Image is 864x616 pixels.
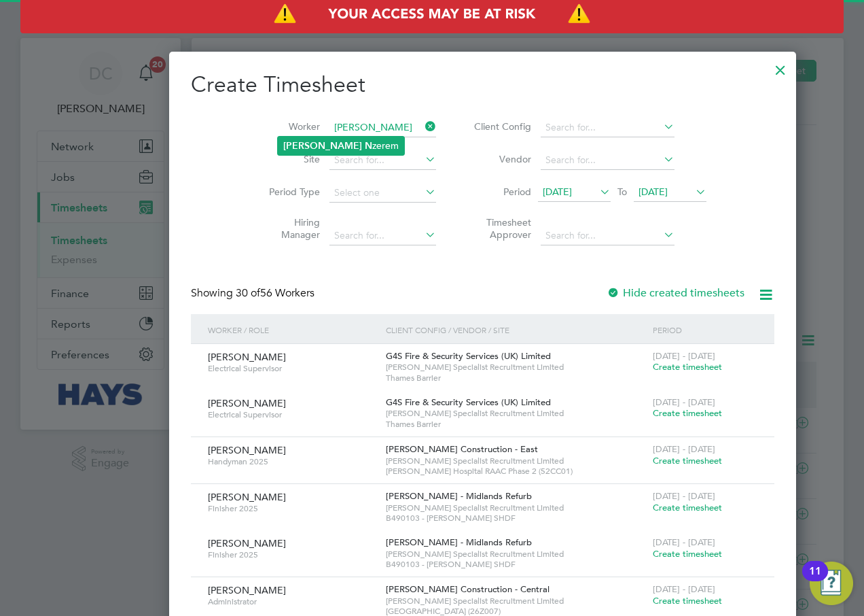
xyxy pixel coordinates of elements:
div: Showing [191,286,317,301]
span: Finisher 2025 [208,503,376,514]
span: B490103 - [PERSON_NAME] SHDF [386,559,646,570]
span: [PERSON_NAME] Specialist Recruitment Limited [386,502,646,513]
b: N [365,140,372,152]
li: zerem [278,137,404,155]
span: Create timesheet [653,502,722,513]
span: [PERSON_NAME] Specialist Recruitment Limited [386,408,646,419]
span: [PERSON_NAME] Specialist Recruitment Limited [386,549,646,560]
span: Create timesheet [653,455,722,466]
span: [PERSON_NAME] [208,397,286,409]
span: B490103 - [PERSON_NAME] SHDF [386,513,646,524]
input: Search for... [541,151,674,170]
span: Thames Barrier [386,419,646,430]
span: [PERSON_NAME] Construction - Central [386,583,550,595]
span: [PERSON_NAME] Hospital RAAC Phase 2 (52CC01) [386,466,646,477]
input: Search for... [329,151,436,170]
span: [DATE] - [DATE] [653,396,715,408]
input: Search for... [329,226,436,245]
input: Search for... [541,226,674,245]
div: Worker / Role [204,314,382,345]
span: [PERSON_NAME] [208,491,286,503]
label: Hide created timesheets [607,286,744,300]
span: [PERSON_NAME] Specialist Recruitment Limited [386,362,646,373]
span: [PERSON_NAME] - Midlands Refurb [386,490,532,502]
span: [PERSON_NAME] [208,537,286,549]
span: Thames Barrier [386,373,646,383]
span: Handyman 2025 [208,456,376,467]
span: [DATE] - [DATE] [653,490,715,502]
label: Period Type [259,186,320,198]
span: [PERSON_NAME] [208,351,286,363]
span: G4S Fire & Security Services (UK) Limited [386,396,551,408]
span: Create timesheet [653,361,722,373]
span: [DATE] [543,186,572,198]
label: Worker [259,120,320,133]
span: [DATE] - [DATE] [653,583,715,595]
span: [DATE] - [DATE] [653,443,715,455]
div: Client Config / Vendor / Site [382,314,649,345]
b: [PERSON_NAME] [283,140,362,152]
span: [DATE] - [DATE] [653,536,715,548]
span: [PERSON_NAME] Specialist Recruitment Limited [386,596,646,606]
label: Vendor [470,153,531,165]
input: Search for... [541,118,674,137]
span: [PERSON_NAME] [208,444,286,456]
span: [PERSON_NAME] - Midlands Refurb [386,536,532,548]
span: [PERSON_NAME] Specialist Recruitment Limited [386,456,646,466]
span: [DATE] [638,186,668,198]
span: 30 of [236,286,260,300]
div: 11 [809,571,821,589]
label: Timesheet Approver [470,216,531,241]
input: Select one [329,184,436,203]
button: Open Resource Center, 11 new notifications [810,562,853,605]
span: [PERSON_NAME] [208,584,286,596]
input: Search for... [329,118,436,137]
span: [DATE] - [DATE] [653,350,715,362]
div: Period [649,314,761,345]
span: Create timesheet [653,548,722,560]
label: Hiring Manager [259,216,320,241]
span: Create timesheet [653,595,722,606]
span: Administrator [208,596,376,607]
span: Electrical Supervisor [208,409,376,420]
h2: Create Timesheet [191,71,774,99]
span: Finisher 2025 [208,549,376,560]
span: Electrical Supervisor [208,363,376,374]
label: Site [259,153,320,165]
span: To [613,183,631,201]
span: Create timesheet [653,407,722,419]
label: Client Config [470,120,531,133]
label: Period [470,186,531,198]
span: G4S Fire & Security Services (UK) Limited [386,350,551,362]
span: [PERSON_NAME] Construction - East [386,443,538,455]
span: 56 Workers [236,286,314,300]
